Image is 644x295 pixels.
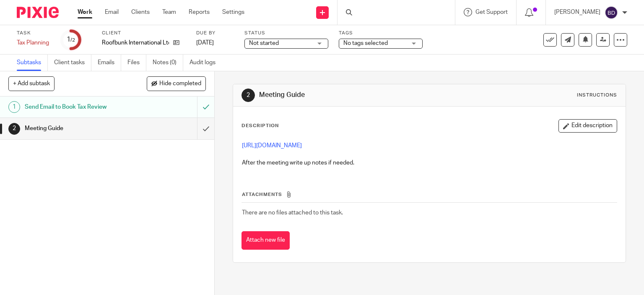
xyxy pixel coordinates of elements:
[554,8,600,16] p: [PERSON_NAME]
[17,30,50,37] label: Task
[67,35,75,44] div: 1
[189,8,210,16] a: Reports
[241,123,279,129] p: Description
[78,8,92,16] a: Work
[17,55,48,71] a: Subtasks
[98,55,121,71] a: Emails
[577,92,617,99] div: Instructions
[244,30,328,37] label: Status
[8,123,20,135] div: 2
[249,40,279,46] span: Not started
[102,30,186,37] label: Client
[8,101,20,113] div: 1
[343,40,388,46] span: No tags selected
[242,210,343,216] span: There are no files attached to this task.
[147,76,206,91] button: Hide completed
[196,40,214,46] span: [DATE]
[605,6,618,19] img: svg%3E
[190,55,222,71] a: Audit logs
[70,38,75,42] small: /2
[241,89,255,102] div: 2
[475,9,508,15] span: Get Support
[259,91,447,99] h1: Meeting Guide
[242,192,282,197] span: Attachments
[162,8,176,16] a: Team
[54,55,91,71] a: Client tasks
[558,119,617,133] button: Edit description
[242,159,617,167] p: After the meeting write up notes if needed.
[102,39,169,47] p: Roofbunk International Ltd
[159,81,201,87] span: Hide completed
[222,8,244,16] a: Settings
[17,7,59,18] img: Pixie
[25,122,134,135] h1: Meeting Guide
[17,39,50,47] div: Tax Planning
[241,231,290,250] button: Attach new file
[25,101,134,113] h1: Send Email to Book Tax Review
[153,55,183,71] a: Notes (0)
[196,30,234,37] label: Due by
[131,8,150,16] a: Clients
[242,143,302,149] a: [URL][DOMAIN_NAME]
[127,55,146,71] a: Files
[339,30,423,37] label: Tags
[105,8,119,16] a: Email
[8,76,55,91] button: + Add subtask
